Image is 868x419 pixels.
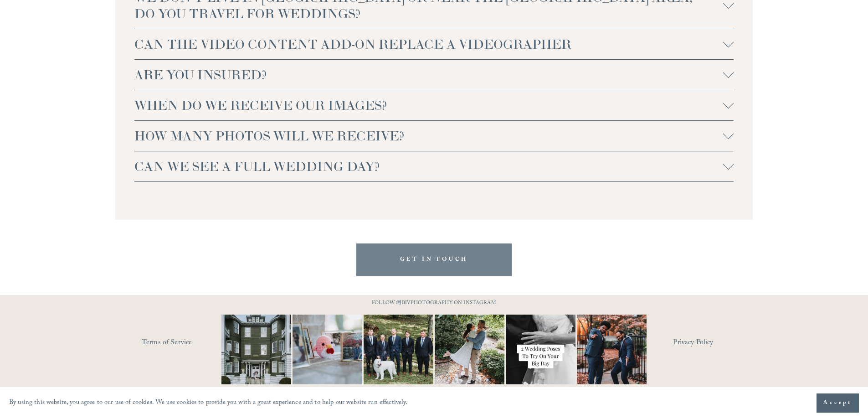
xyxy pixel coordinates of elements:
button: CAN WE SEE A FULL WEDDING DAY? [134,151,734,181]
p: FOLLOW @JBIVPHOTOGRAPHY ON INSTAGRAM [354,299,514,309]
span: HOW MANY PHOTOS WILL WE RECEIVE? [134,128,723,144]
a: Privacy Policy [673,336,753,350]
span: CAN THE VIDEO CONTENT ADD-ON REPLACE A VIDEOGRAPHER [134,36,723,52]
img: Wideshots aren't just &quot;nice to have,&quot; they're a wedding day essential! 🙌 #Wideshotwedne... [211,315,301,384]
img: This has got to be one of the cutest detail shots I've ever taken for a wedding! 📷 @thewoobles #I... [275,315,380,384]
span: CAN WE SEE A FULL WEDDING DAY? [134,158,723,175]
img: It&rsquo;s that time of year where weddings and engagements pick up and I get the joy of capturin... [435,303,504,396]
img: Let&rsquo;s talk about poses for your wedding day! It doesn&rsquo;t have to be complicated, somet... [488,315,593,384]
button: ARE YOU INSURED? [134,60,734,90]
button: Accept [817,393,859,413]
button: WHEN DO WE RECEIVE OUR IMAGES? [134,90,734,120]
p: By using this website, you agree to our use of cookies. We use cookies to provide you with a grea... [9,397,408,410]
img: Happy #InternationalDogDay to all the pups who have made wedding days, engagement sessions, and p... [346,315,451,384]
a: GET IN TOUCH [356,243,512,276]
button: CAN THE VIDEO CONTENT ADD-ON REPLACE A VIDEOGRAPHER [134,29,734,59]
span: ARE YOU INSURED? [134,67,723,83]
button: HOW MANY PHOTOS WILL WE RECEIVE? [134,121,734,151]
img: You just need the right photographer that matches your vibe 📷🎉 #RaleighWeddingPhotographer [565,315,658,384]
span: Accept [823,398,852,408]
span: WHEN DO WE RECEIVE OUR IMAGES? [134,97,723,114]
a: Terms of Service [142,336,248,350]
